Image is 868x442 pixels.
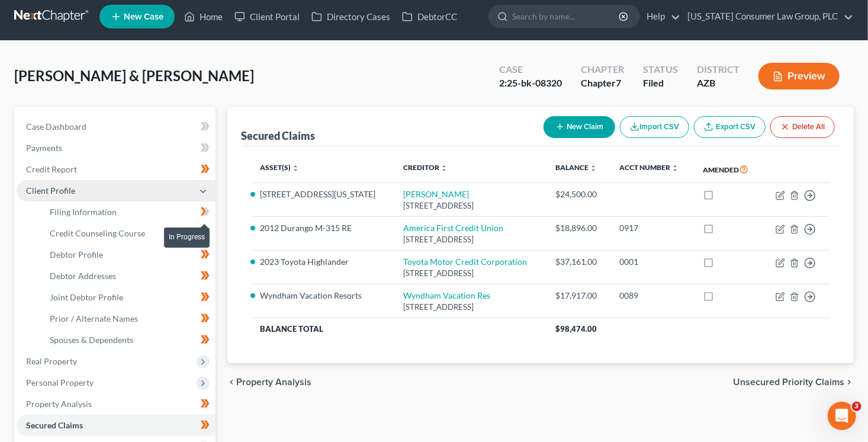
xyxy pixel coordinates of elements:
a: [PERSON_NAME] [403,189,469,199]
span: Debtor Profile [50,249,103,260]
button: Preview [758,63,840,89]
a: Toyota Motor Credit Corporation [403,257,527,267]
span: New Case [124,12,163,21]
i: chevron_left [227,377,237,387]
a: Payments [17,137,216,159]
a: Credit Report [17,159,216,180]
a: Export CSV [694,116,766,138]
div: $17,917.00 [555,290,601,302]
a: Help [641,6,680,27]
div: District [697,63,740,76]
span: Spouses & Dependents [50,335,133,345]
a: America First Credit Union [403,223,503,233]
a: Credit Counseling Course [40,223,216,244]
div: [STREET_ADDRESS] [403,200,536,212]
span: Property Analysis [237,377,312,387]
span: Secured Claims [26,420,83,430]
a: Client Portal [229,6,306,27]
div: $37,161.00 [555,256,601,268]
input: Search by name... [512,5,621,27]
iframe: Intercom live chat [828,402,856,430]
div: In Progress [164,228,210,247]
button: chevron_left Property Analysis [227,377,312,387]
div: Secured Claims [242,129,316,143]
span: Real Property [26,356,77,366]
span: Personal Property [26,377,94,387]
div: 0089 [619,290,684,302]
li: [STREET_ADDRESS][US_STATE] [261,188,385,200]
span: [PERSON_NAME] & [PERSON_NAME] [14,67,254,84]
span: Client Profile [26,185,75,196]
a: Acct Number unfold_more [619,163,679,172]
a: Debtor Profile [40,244,216,265]
a: Prior / Alternate Names [40,308,216,329]
div: [STREET_ADDRESS] [403,302,536,313]
a: Property Analysis [17,393,216,415]
a: Balance unfold_more [555,163,597,172]
li: 2012 Durango M-315 RE [261,222,385,234]
span: 7 [616,77,621,88]
div: Chapter [581,76,624,90]
button: Import CSV [620,116,689,138]
span: Payments [26,143,62,153]
i: unfold_more [292,165,300,172]
div: [STREET_ADDRESS] [403,268,536,279]
span: 3 [852,402,861,411]
span: Credit Counseling Course [50,228,145,238]
a: [US_STATE] Consumer Law Group, PLC [681,6,853,27]
span: Prior / Alternate Names [50,313,138,324]
a: Asset(s) unfold_more [261,163,300,172]
i: unfold_more [590,165,597,172]
a: Debtor Addresses [40,265,216,287]
a: Home [178,6,229,27]
a: Creditor unfold_more [403,163,448,172]
div: Filed [643,76,678,90]
a: Spouses & Dependents [40,329,216,351]
button: Unsecured Priority Claims chevron_right [733,377,854,387]
i: unfold_more [441,165,448,172]
a: Directory Cases [306,6,396,27]
a: Filing Information [40,201,216,223]
span: $98,474.00 [555,324,597,334]
span: Filing Information [50,207,117,217]
div: $18,896.00 [555,222,601,234]
a: Joint Debtor Profile [40,287,216,308]
th: Balance Total [251,318,546,339]
span: Case Dashboard [26,121,86,132]
div: AZB [697,76,740,90]
th: Amended [693,156,762,183]
i: unfold_more [671,165,679,172]
div: [STREET_ADDRESS] [403,234,536,245]
button: Delete All [770,116,835,138]
div: Case [499,63,562,76]
span: Debtor Addresses [50,271,116,281]
span: Unsecured Priority Claims [733,377,844,387]
span: Credit Report [26,164,77,174]
span: Property Analysis [26,399,92,409]
div: Status [643,63,678,76]
a: DebtorCC [396,6,463,27]
button: New Claim [544,116,615,138]
li: 2023 Toyota Highlander [261,256,385,268]
i: chevron_right [844,377,854,387]
a: Case Dashboard [17,116,216,137]
span: Joint Debtor Profile [50,292,123,302]
a: Wyndham Vacation Res [403,290,490,300]
div: 0917 [619,222,684,234]
div: Chapter [581,63,624,76]
div: $24,500.00 [555,188,601,200]
div: 2:25-bk-08320 [499,76,562,90]
a: Secured Claims [17,415,216,436]
li: Wyndham Vacation Resorts [261,290,385,302]
div: 0001 [619,256,684,268]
